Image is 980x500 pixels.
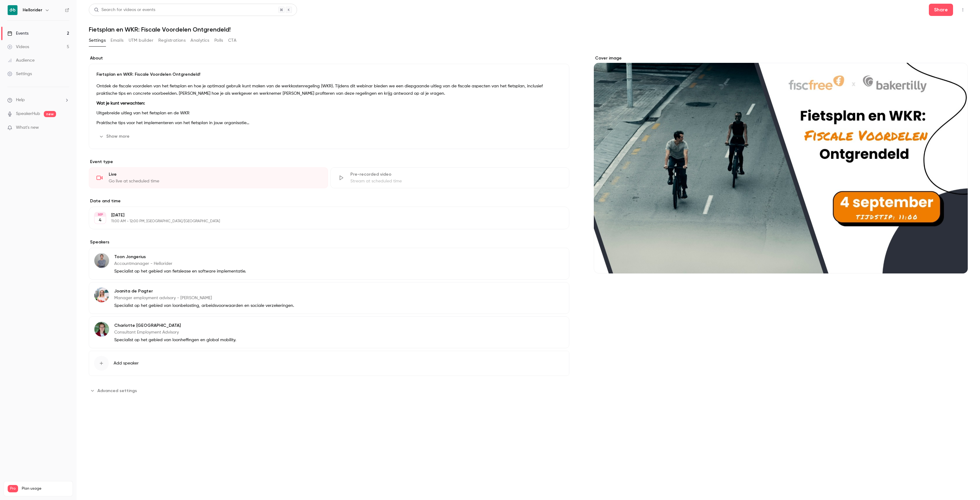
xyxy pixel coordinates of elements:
[109,171,320,177] div: Live
[109,178,320,184] div: Go live at scheduled time
[89,239,569,245] label: Speakers
[114,254,246,260] p: Toon Jongerius
[96,71,562,78] p: Fietsplan en WKR: Fiscale Voordelen Ontgrendeld!
[114,303,294,309] p: Specialist op het gebied van loonbelasting, arbeidsvoorwaarden en sociale verzekeringen.
[114,261,246,267] p: Accountmanager - Hellorider
[214,36,223,45] button: Polls
[7,44,29,50] div: Videos
[929,4,953,16] button: Share
[111,219,537,224] p: 11:00 AM - 12:00 PM, [GEOGRAPHIC_DATA]/[GEOGRAPHIC_DATA]
[22,486,69,491] span: Plan usage
[44,111,56,117] span: new
[89,316,569,348] div: Charlotte PijnenburgCharlotte [GEOGRAPHIC_DATA]Consultant Employment AdvisorySpecialist op het ge...
[158,36,186,45] button: Registrations
[89,386,569,395] section: Advanced settings
[16,111,40,117] a: SpeakerHub
[89,351,569,376] button: Add speaker
[350,171,562,177] div: Pre-recorded video
[96,132,133,141] button: Show more
[89,282,569,314] div: Joanita de PagterJoanita de PagterManager employment advisory - [PERSON_NAME]Specialist op het ge...
[96,101,145,105] strong: Wat je kunt verwachten:
[89,36,106,45] button: Settings
[129,36,153,45] button: UTM builder
[16,124,39,131] span: What's new
[111,212,537,218] p: [DATE]
[228,36,236,45] button: CTA
[96,119,562,127] p: Praktische tips voor het implementeren van het fietsplan in jouw organisatie
[350,178,562,184] div: Stream at scheduled time
[114,288,294,294] p: Joanita de Pagter
[89,159,569,165] p: Event type
[16,97,25,103] span: Help
[99,217,102,223] p: 4
[96,82,562,97] p: Ontdek de fiscale voordelen van het fietsplan en hoe je optimaal gebruik kunt maken van de werkko...
[7,57,35,63] div: Audience
[89,55,569,61] label: About
[89,198,569,204] label: Date and time
[96,109,562,117] p: Uitgebreide uitleg van het fietsplan en de WKR
[330,167,570,188] div: Pre-recorded videoStream at scheduled time
[95,212,106,217] div: SEP
[114,295,294,301] p: Manager employment advisory - [PERSON_NAME]
[114,360,139,366] span: Add speaker
[89,26,968,33] h1: Fietsplan en WKR: Fiscale Voordelen Ontgrendeld!
[94,253,109,268] img: Toon Jongerius
[114,323,236,329] p: Charlotte [GEOGRAPHIC_DATA]
[114,329,236,335] p: Consultant Employment Advisory
[94,288,109,302] img: Joanita de Pagter
[7,30,28,36] div: Events
[23,7,42,13] h6: Hellorider
[7,71,32,77] div: Settings
[94,7,155,13] div: Search for videos or events
[89,248,569,280] div: Toon JongeriusToon JongeriusAccountmanager - HelloriderSpecialist op het gebied van fietslease en...
[594,55,968,273] section: Cover image
[114,268,246,274] p: Specialist op het gebied van fietslease en software implementatie.
[114,337,236,343] p: Specialist op het gebied van loonheffingen en global mobility.
[111,36,123,45] button: Emails
[89,167,328,188] div: LiveGo live at scheduled time
[94,322,109,337] img: Charlotte Pijnenburg
[190,36,209,45] button: Analytics
[7,97,69,103] li: help-dropdown-opener
[8,485,18,492] span: Pro
[8,5,17,15] img: Hellorider
[594,55,968,61] label: Cover image
[97,387,137,394] span: Advanced settings
[89,386,141,395] button: Advanced settings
